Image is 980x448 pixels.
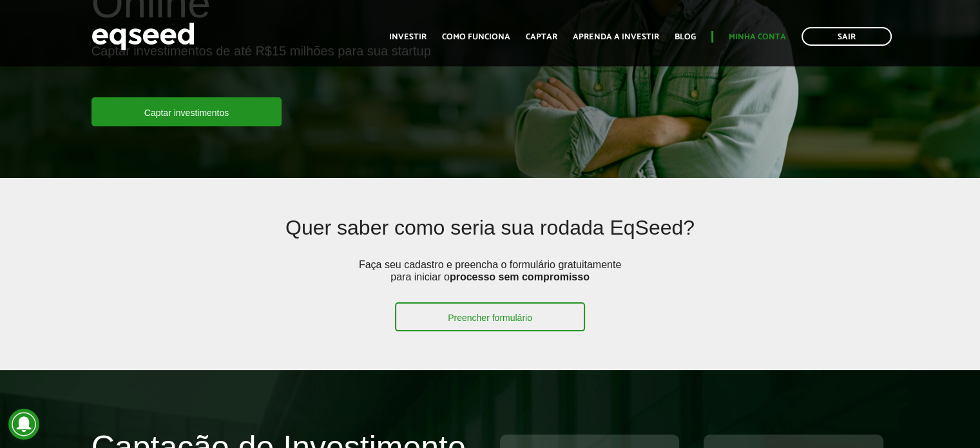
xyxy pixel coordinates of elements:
a: Minha conta [729,33,786,41]
a: Captar [526,33,557,41]
strong: processo sem compromisso [450,271,590,282]
a: Como funciona [442,33,510,41]
a: Captar investimentos [91,97,282,126]
p: Faça seu cadastro e preencha o formulário gratuitamente para iniciar o [355,258,626,302]
a: Sair [802,27,892,46]
a: Aprenda a investir [573,33,659,41]
p: Captar investimentos de até R$15 milhões para sua startup [91,43,431,97]
h2: Quer saber como seria sua rodada EqSeed? [173,217,807,258]
img: EqSeed [91,19,195,54]
a: Preencher formulário [395,302,585,331]
a: Blog [675,33,696,41]
a: Investir [389,33,427,41]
